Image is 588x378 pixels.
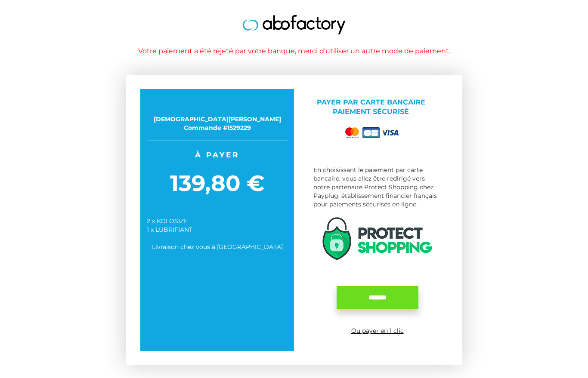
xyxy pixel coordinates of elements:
[381,130,399,135] img: visa.png
[300,98,441,117] p: Payer par Carte bancaire
[147,150,288,160] span: À payer
[322,217,432,260] img: protectshopping.png
[362,127,380,138] img: cb.png
[242,15,346,34] img: logo.jpg
[351,327,404,335] a: Ou payer en 1 clic
[344,126,361,140] img: mastercard.png
[147,115,288,123] div: [DEMOGRAPHIC_DATA][PERSON_NAME]
[147,123,288,132] div: Commande #1529229
[147,243,288,251] div: Livraison chez vous à [GEOGRAPHIC_DATA]
[333,108,409,116] span: Paiement sécurisé
[313,166,441,209] div: En choisissant le paiement par carte bancaire, vous allez être redirigé vers notre partenaire Pro...
[147,168,288,199] span: 139,80 €
[147,217,288,234] div: 2 x KOLOSIZE 1 x LUBRIFIANT
[49,47,539,55] h1: Votre paiement a été rejeté par votre banque, merci d'utiliser un autre mode de paiement.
